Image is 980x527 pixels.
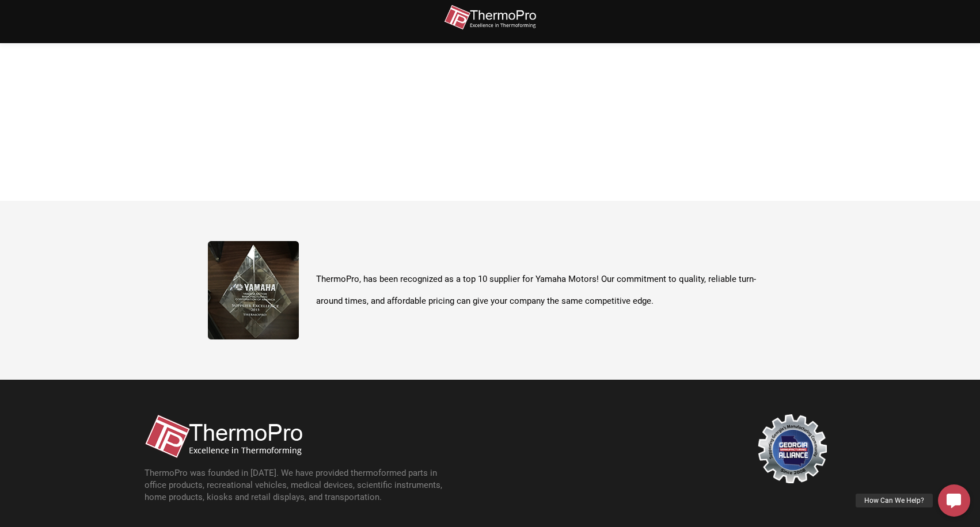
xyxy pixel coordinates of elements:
a: How Can We Help? [938,484,970,517]
img: thermopro-logo-non-iso [444,5,536,30]
p: ThermoPro was founded in [DATE]. We have provided thermoformed parts in office products, recreati... [145,467,455,503]
img: thermopro-logo-non-iso [145,414,302,459]
p: ThermoPro, has been recognized as a top 10 supplier for Yamaha Motors! Our commitment to quality,... [316,269,772,312]
img: georgia-manufacturing-alliance [758,414,827,483]
div: How Can We Help? [856,494,933,507]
